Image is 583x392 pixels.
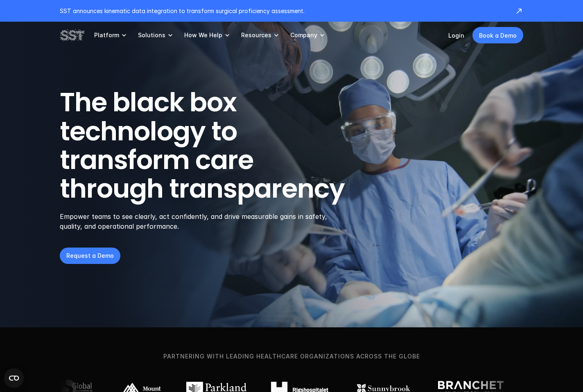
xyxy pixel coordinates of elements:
[94,22,128,49] a: Platform
[60,28,84,42] img: SST logo
[60,248,120,264] a: Request a Demo
[4,368,24,388] button: Open CMP widget
[94,32,119,39] p: Platform
[184,32,222,39] p: How We Help
[479,31,517,40] p: Book a Demo
[60,88,384,203] h1: The black box technology to transform care through transparency
[60,212,338,231] p: Empower teams to see clearly, act confidently, and drive measurable gains in safety, quality, and...
[66,251,114,260] p: Request a Demo
[241,32,271,39] p: Resources
[14,352,569,361] p: Partnering with leading healthcare organizations across the globe
[60,7,507,15] p: SST announces kinematic data integration to transform surgical proficiency assessment.
[290,32,317,39] p: Company
[472,27,523,43] a: Book a Demo
[448,32,464,39] a: Login
[138,32,165,39] p: Solutions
